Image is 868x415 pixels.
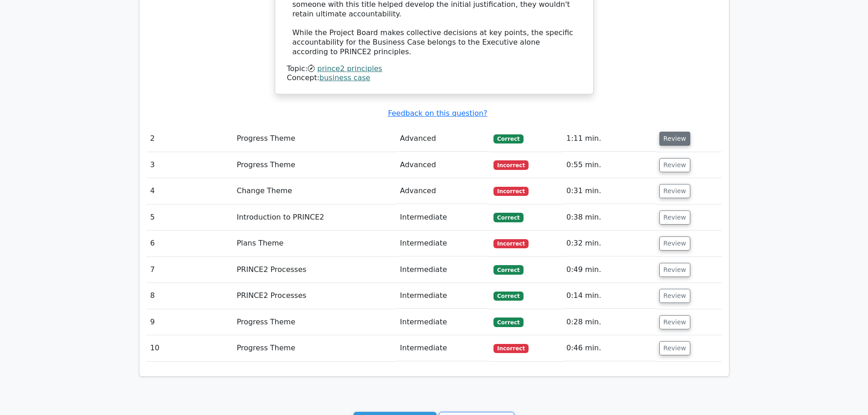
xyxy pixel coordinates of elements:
[147,309,233,335] td: 9
[493,213,523,222] span: Correct
[396,126,490,152] td: Advanced
[317,64,382,73] a: prince2 principles
[147,205,233,231] td: 5
[493,187,529,196] span: Incorrect
[659,263,690,277] button: Review
[493,134,523,143] span: Correct
[396,257,490,283] td: Intermediate
[388,109,487,118] a: Feedback on this question?
[147,126,233,152] td: 2
[563,178,656,204] td: 0:31 min.
[563,257,656,283] td: 0:49 min.
[659,132,690,146] button: Review
[659,341,690,355] button: Review
[233,205,396,231] td: Introduction to PRINCE2
[563,309,656,335] td: 0:28 min.
[396,152,490,178] td: Advanced
[233,231,396,256] td: Plans Theme
[233,335,396,361] td: Progress Theme
[493,239,529,248] span: Incorrect
[659,236,690,251] button: Review
[659,210,690,225] button: Review
[563,152,656,178] td: 0:55 min.
[147,178,233,204] td: 4
[147,257,233,283] td: 7
[563,231,656,256] td: 0:32 min.
[563,335,656,361] td: 0:46 min.
[233,178,396,204] td: Change Theme
[233,283,396,309] td: PRINCE2 Processes
[319,73,370,82] a: business case
[233,309,396,335] td: Progress Theme
[233,257,396,283] td: PRINCE2 Processes
[493,265,523,274] span: Correct
[396,205,490,231] td: Intermediate
[287,73,581,83] div: Concept:
[147,283,233,309] td: 8
[396,231,490,256] td: Intermediate
[659,289,690,303] button: Review
[563,205,656,231] td: 0:38 min.
[659,158,690,172] button: Review
[396,309,490,335] td: Intermediate
[493,160,529,169] span: Incorrect
[659,315,690,329] button: Review
[396,335,490,361] td: Intermediate
[493,318,523,327] span: Correct
[493,344,529,353] span: Incorrect
[147,152,233,178] td: 3
[493,292,523,301] span: Correct
[147,335,233,361] td: 10
[659,184,690,198] button: Review
[396,178,490,204] td: Advanced
[233,152,396,178] td: Progress Theme
[563,283,656,309] td: 0:14 min.
[396,283,490,309] td: Intermediate
[287,64,581,74] div: Topic:
[147,231,233,256] td: 6
[233,126,396,152] td: Progress Theme
[563,126,656,152] td: 1:11 min.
